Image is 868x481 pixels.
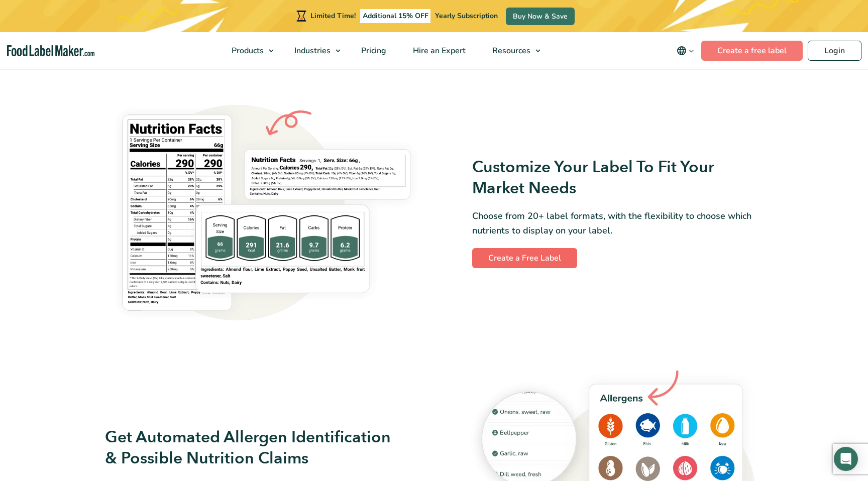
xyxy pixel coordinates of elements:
span: Hire an Expert [410,45,467,56]
a: Industries [281,32,346,69]
a: Products [219,32,279,69]
a: Create a free label [701,41,803,61]
a: Hire an Expert [400,32,477,69]
div: Open Intercom Messenger [834,447,858,471]
span: Industries [291,45,332,56]
a: Login [808,41,861,61]
span: Limited Time! [310,11,356,21]
a: Pricing [348,32,397,69]
h3: Customize Your Label To Fit Your Market Needs [472,157,763,199]
span: Resources [489,45,531,56]
a: Buy Now & Save [506,8,575,25]
p: Choose from 20+ label formats, with the flexibility to choose which nutrients to display on your ... [472,209,763,238]
a: Resources [479,32,546,69]
span: Additional 15% OFF [360,9,431,23]
span: Pricing [358,45,387,56]
h3: Get Automated Allergen Identification & Possible Nutrition Claims [105,427,396,469]
a: Create a Free Label [472,248,577,268]
span: Yearly Subscription [435,11,498,21]
span: Products [229,45,265,56]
